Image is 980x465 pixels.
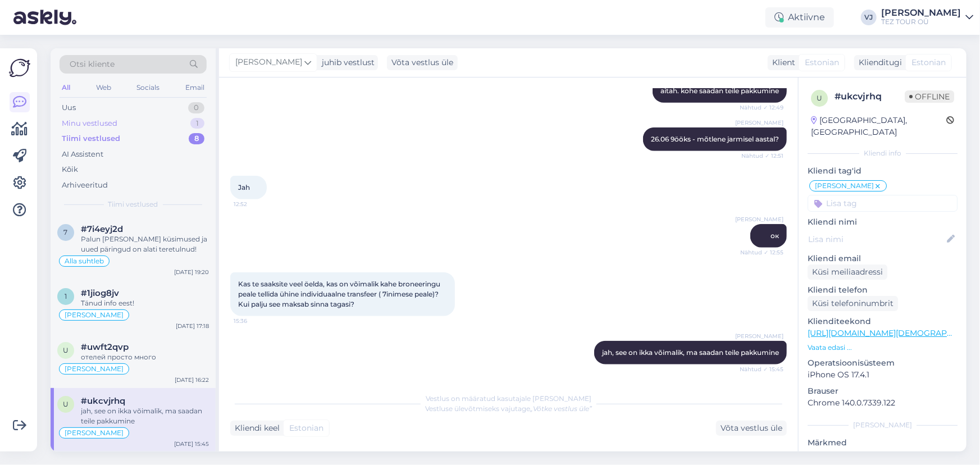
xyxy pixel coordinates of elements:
[81,224,123,234] span: #7i4eyj2d
[175,376,209,384] div: [DATE] 16:22
[183,80,207,95] div: Email
[190,118,204,129] div: 1
[81,342,129,352] span: #uwft2qvp
[65,292,67,300] span: 1
[808,165,958,177] p: Kliendi tag'id
[188,102,204,113] div: 0
[808,385,958,397] p: Brauser
[81,234,209,254] div: Palun [PERSON_NAME] küsimused ja uued päringud on alati teretulnud!
[735,332,783,340] span: [PERSON_NAME]
[64,228,68,236] span: 7
[81,288,119,298] span: #1jiog8jv
[81,406,209,426] div: jah, see on ikka võimalik, ma saadan teile pakkumine
[9,57,30,79] img: Askly Logo
[808,296,898,311] div: Küsi telefoninumbrit
[65,366,124,372] span: [PERSON_NAME]
[817,94,822,102] span: u
[881,8,973,26] a: [PERSON_NAME]TEZ TOUR OÜ
[808,284,958,296] p: Kliendi telefon
[602,348,779,357] span: jah, see on ikka võimalik, ma saadan teile pakkumine
[238,183,250,192] span: Jah
[60,80,72,95] div: All
[387,55,458,70] div: Võta vestlus üle
[189,133,204,144] div: 8
[235,56,302,69] span: [PERSON_NAME]
[62,180,108,191] div: Arhiveeritud
[911,57,946,69] span: Estonian
[808,357,958,369] p: Operatsioonisüsteem
[716,421,787,436] div: Võta vestlus üle
[905,90,954,103] span: Offline
[174,440,209,448] div: [DATE] 15:45
[808,437,958,449] p: Märkmed
[808,369,958,381] p: iPhone OS 17.4.1
[651,135,779,143] span: 26.06 9ööks - mõtlene jarmisel aastal?
[771,231,779,240] span: ок
[740,365,783,373] span: Nähtud ✓ 15:45
[108,199,158,209] span: Tiimi vestlused
[808,233,945,245] input: Lisa nimi
[765,7,834,28] div: Aktiivne
[740,103,783,112] span: Nähtud ✓ 12:49
[94,80,113,95] div: Web
[808,265,887,280] div: Küsi meiliaadressi
[62,102,76,113] div: Uus
[134,80,162,95] div: Socials
[808,397,958,409] p: Chrome 140.0.7339.122
[811,115,946,138] div: [GEOGRAPHIC_DATA], [GEOGRAPHIC_DATA]
[805,57,839,69] span: Estonian
[65,430,124,436] span: [PERSON_NAME]
[81,352,209,362] div: отелей просто много
[808,216,958,228] p: Kliendi nimi
[176,322,209,330] div: [DATE] 17:18
[81,298,209,308] div: Tänud info eest!
[835,90,905,103] div: # ukcvjrhq
[230,422,280,434] div: Kliendi keel
[81,396,125,406] span: #ukcvjrhq
[426,394,591,403] span: Vestlus on määratud kasutajale [PERSON_NAME]
[740,248,783,257] span: Nähtud ✓ 12:55
[660,86,779,95] span: aitah. kohe saadan teile pakkumine
[63,400,69,408] span: u
[174,268,209,276] div: [DATE] 19:20
[808,343,958,353] p: Vaata edasi ...
[735,118,783,127] span: [PERSON_NAME]
[70,58,115,70] span: Otsi kliente
[808,253,958,265] p: Kliendi email
[234,317,276,325] span: 15:36
[808,148,958,158] div: Kliendi info
[62,149,103,160] div: AI Assistent
[62,164,78,175] div: Kõik
[63,346,69,354] span: u
[317,57,375,69] div: juhib vestlust
[65,258,104,265] span: Alla suhtleb
[238,280,442,308] span: Kas te saaksite veel öelda, kas on võimalik kahe broneeringu peale tellida ühine individuaalne tr...
[234,200,276,208] span: 12:52
[65,312,124,318] span: [PERSON_NAME]
[881,8,961,17] div: [PERSON_NAME]
[62,118,117,129] div: Minu vestlused
[815,183,874,189] span: [PERSON_NAME]
[62,133,120,144] div: Tiimi vestlused
[881,17,961,26] div: TEZ TOUR OÜ
[808,316,958,327] p: Klienditeekond
[530,404,592,413] i: „Võtke vestlus üle”
[808,420,958,430] div: [PERSON_NAME]
[289,422,323,434] span: Estonian
[861,10,877,25] div: VJ
[808,195,958,212] input: Lisa tag
[425,404,592,413] span: Vestluse ülevõtmiseks vajutage
[854,57,902,69] div: Klienditugi
[735,215,783,224] span: [PERSON_NAME]
[741,152,783,160] span: Nähtud ✓ 12:51
[768,57,795,69] div: Klient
